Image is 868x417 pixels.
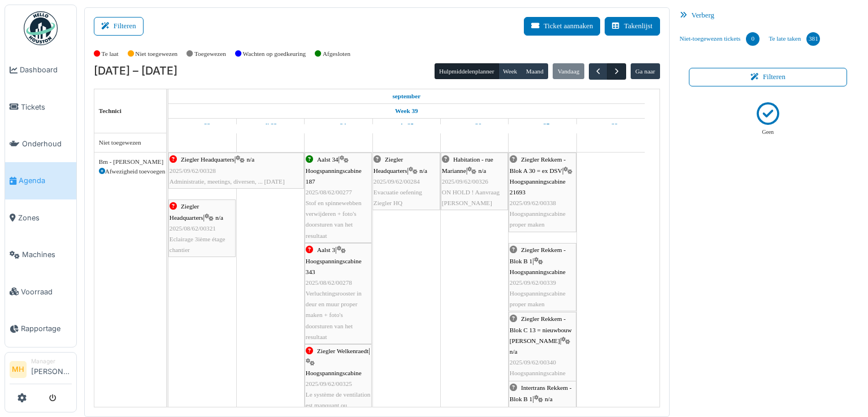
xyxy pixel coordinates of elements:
div: Afwezigheid toevoegen [99,167,162,176]
button: Week [498,63,522,79]
span: 2025/08/62/00312 [510,406,556,413]
button: Maand [521,63,548,79]
a: 28 september 2025 [601,119,621,133]
div: | [442,154,507,208]
span: Ziegler Rekkem - Blok A 30 = ex DSV [510,156,566,173]
span: 2025/08/62/00278 [306,279,352,286]
div: Niet toegewezen [99,138,162,147]
span: Agenda [19,175,72,186]
span: 2025/08/62/00277 [306,189,352,196]
div: Bm - [PERSON_NAME] [99,157,162,167]
button: Vandaag [553,63,584,79]
div: | [510,314,575,389]
div: | [374,154,439,208]
a: 24 september 2025 [328,119,349,133]
label: Niet toegewezen [135,49,177,59]
a: Week 39 [392,104,421,118]
span: Ziegler Rekkem - Blok B 1 [510,246,566,264]
a: 22 september 2025 [389,89,423,103]
span: n/a [419,167,427,174]
span: ON HOLD ! Aanvraag [PERSON_NAME] [442,189,500,206]
span: Zones [18,212,72,223]
div: | [510,245,575,310]
span: Ziegler Headquarters [374,156,407,173]
span: Tickets [21,102,72,112]
span: 2025/09/62/00325 [306,380,352,387]
span: Onderhoud [22,138,72,149]
span: Machines [22,249,72,260]
a: 25 september 2025 [396,119,416,133]
a: Dashboard [5,51,76,88]
span: Hoogspanningscabine [510,268,566,275]
button: Ticket aanmaken [524,17,600,36]
div: 381 [806,32,820,46]
span: Aalst 34 [317,156,338,163]
button: Filteren [94,17,144,36]
a: Niet-toegewezen tickets [675,24,765,54]
label: Toegewezen [194,49,226,59]
label: Wachten op goedkeuring [243,49,306,59]
a: MH Manager[PERSON_NAME] [10,357,72,384]
a: 27 september 2025 [533,119,553,133]
span: Intertrans Rekkem - Blok B 1 [510,384,572,402]
button: Ga naar [631,63,660,79]
span: n/a [510,348,518,355]
span: Hoogspanningscabine [306,370,362,376]
li: [PERSON_NAME] [31,357,72,381]
div: | [510,154,575,230]
button: Volgende [607,63,626,80]
button: Takenlijst [605,17,659,36]
span: Rapportage [21,323,72,334]
div: Verberg [675,7,861,24]
span: 2025/09/62/00284 [374,178,420,185]
a: Agenda [5,162,76,199]
a: Rapportage [5,310,76,347]
span: 2025/09/62/00339 [510,279,556,286]
a: Tickets [5,88,76,125]
button: Filteren [689,68,848,86]
span: Verluchtingsrooster in deur en muur proper maken + foto's doorsturen van het resultaat [306,290,362,340]
span: Ziegler Headquarters [181,156,235,163]
span: Hoogspanningscabine proper maken [510,370,566,387]
span: n/a [478,167,486,174]
span: 2025/09/62/00340 [510,359,556,366]
div: | [306,154,371,241]
a: Onderhoud [5,125,76,162]
span: n/a [545,396,553,402]
div: | [306,245,371,342]
div: | [170,201,235,255]
div: 0 [746,32,759,46]
span: Eclairage 3ième étage chantier [170,236,225,253]
a: Machines [5,236,76,273]
span: 2025/09/62/00326 [442,178,488,185]
button: Vorige [589,63,607,80]
span: n/a [247,156,255,163]
span: Stof en spinnewebben verwijderen + foto's doorsturen van het resultaat [306,199,362,239]
span: Habitation - rue Marianne [442,156,493,173]
span: 2025/08/62/00321 [170,225,216,232]
div: | [170,154,303,187]
div: Manager [31,357,72,366]
p: Geen [762,128,774,137]
span: Hoogspanningscabine 21693 [510,178,566,196]
span: 2025/09/62/00338 [510,199,556,206]
img: Badge_color-CXgf-gQk.svg [24,11,58,45]
button: Hulpmiddelenplanner [435,63,499,79]
span: Hoogspanningscabine proper maken [510,210,566,228]
a: 26 september 2025 [465,119,484,133]
span: n/a [215,214,223,221]
span: Technici [99,107,121,114]
span: Evacuatie oefening Ziegler HQ [374,189,422,206]
a: Voorraad [5,273,76,310]
span: Ziegler Welkenraedt [317,347,368,354]
span: Ziegler Headquarters [170,203,203,220]
span: 2025/09/62/00328 [170,167,216,174]
label: Afgesloten [323,49,350,59]
span: Voorraad [21,286,72,297]
span: Dashboard [20,64,72,75]
span: Ziegler Rekkem - Blok C 13 = nieuwbouw [PERSON_NAME] [510,315,572,344]
span: Hoogspanningscabine 187 [306,167,362,185]
a: Te late taken [764,24,824,54]
label: Te laat [102,49,119,59]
